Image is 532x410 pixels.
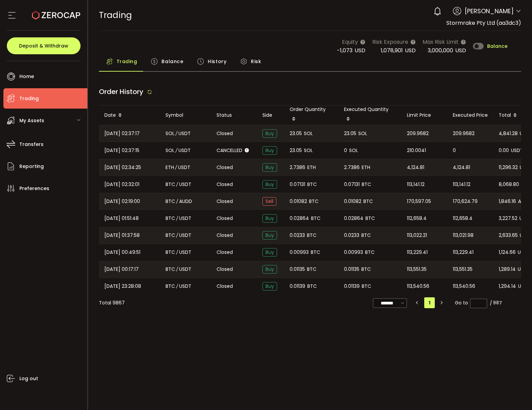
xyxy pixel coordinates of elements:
[19,72,34,81] span: Home
[307,181,317,188] span: BTC
[499,282,516,290] span: 1,294.14
[304,130,313,137] span: SOL
[217,266,233,273] span: Closed
[407,282,429,290] span: 113,540.56
[175,130,177,137] em: /
[361,265,371,273] span: BTC
[290,248,309,256] span: 0.00993
[176,198,178,205] em: /
[290,282,305,290] span: 0.01139
[176,215,178,222] em: /
[307,231,316,239] span: BTC
[262,214,277,223] span: Buy
[344,164,360,171] span: 2.7386
[349,147,358,154] span: SOL
[339,106,401,125] div: Executed Quantity
[307,164,316,171] span: ETH
[175,164,177,171] em: /
[453,147,456,154] span: 0
[290,147,302,154] span: 23.05
[344,198,361,205] span: 0.01082
[361,231,371,239] span: BTC
[453,248,474,256] span: 113,229.41
[453,198,478,205] span: 170,624.79
[166,198,175,205] span: BTC
[499,130,518,137] span: 4,841.28
[453,164,470,171] span: 4,124.81
[104,215,139,222] span: [DATE] 01:51:48
[217,130,233,137] span: Closed
[358,130,367,137] span: SOL
[344,231,359,239] span: 0.0233
[290,130,302,137] span: 23.05
[99,110,160,121] div: Date
[455,298,487,307] span: Go to
[217,164,233,171] span: Closed
[407,130,429,137] span: 209.9682
[453,282,475,290] span: 113,540.56
[217,215,233,222] span: Closed
[99,9,132,21] span: Trading
[179,248,191,256] span: USDT
[407,198,431,205] span: 170,597.05
[19,162,44,171] span: Reporting
[407,231,427,239] span: 113,022.21
[176,248,178,256] em: /
[179,181,191,188] span: USDT
[309,198,319,205] span: BTC
[499,147,509,154] span: 0.00
[262,163,277,172] span: Buy
[104,282,141,290] span: [DATE] 23:28:08
[453,215,473,222] span: 112,658.4
[407,181,425,188] span: 113,141.12
[262,231,277,240] span: Buy
[428,46,453,54] span: 3,000,000
[311,248,320,256] span: BTC
[407,248,428,256] span: 113,229.41
[262,282,277,291] span: Buy
[405,46,416,54] span: USD
[465,6,514,16] span: [PERSON_NAME]
[166,147,174,154] span: SOL
[166,181,175,188] span: BTC
[160,111,211,119] div: Symbol
[262,248,277,257] span: Buy
[179,198,192,205] span: AUDD
[499,248,516,256] span: 1,124.66
[178,147,191,154] span: USDT
[166,265,175,273] span: BTC
[166,282,175,290] span: BTC
[407,147,426,154] span: 210.0041
[217,283,233,290] span: Closed
[490,299,502,306] div: / 987
[407,215,427,222] span: 112,658.4
[161,55,183,68] span: Balance
[175,147,177,154] em: /
[262,146,277,155] span: Buy
[208,55,226,68] span: History
[518,198,531,205] span: AUDD
[176,265,178,273] em: /
[290,164,305,171] span: 2.7386
[179,265,191,273] span: USDT
[363,198,373,205] span: BTC
[487,44,508,49] span: Balance
[178,130,191,137] span: USDT
[499,181,519,188] span: 8,068.80
[518,248,530,256] span: USDT
[344,215,363,222] span: 0.02864
[19,94,39,104] span: Trading
[344,147,347,154] span: 0
[518,282,530,290] span: USDT
[179,215,191,222] span: USDT
[166,215,175,222] span: BTC
[257,111,284,119] div: Side
[217,232,233,239] span: Closed
[179,282,191,290] span: USDT
[520,164,532,171] span: USDT
[178,164,190,171] span: USDT
[519,215,532,222] span: USDT
[104,265,139,273] span: [DATE] 00:17:17
[262,265,277,274] span: Buy
[511,147,523,154] span: USDT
